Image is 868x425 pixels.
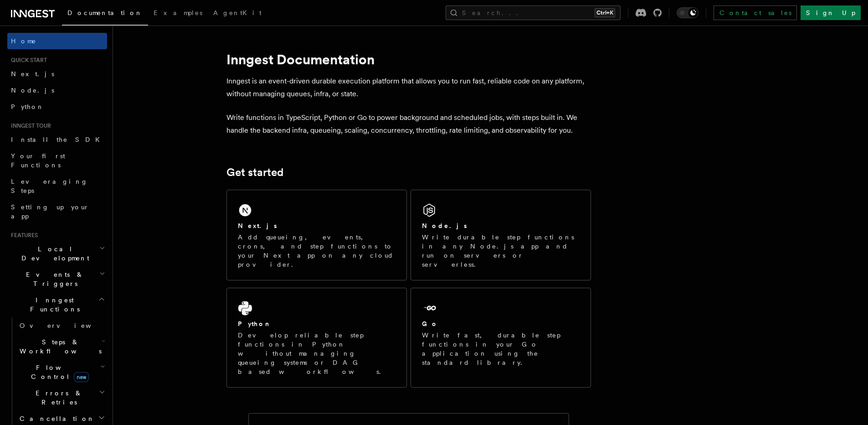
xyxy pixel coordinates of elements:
[7,33,107,49] a: Home
[226,75,591,100] p: Inngest is an event-driven durable execution platform that allows you to run fast, reliable code ...
[7,199,107,224] a: Setting up your app
[226,288,407,388] a: PythonDevelop reliable step functions in Python without managing queueing systems or DAG based wo...
[226,51,591,67] h1: Inngest Documentation
[238,233,395,269] p: Add queueing, events, crons, and step functions to your Next app on any cloud provider.
[16,317,107,334] a: Overview
[226,166,283,179] a: Get started
[238,331,395,376] p: Develop reliable step functions in Python without managing queueing systems or DAG based workflows.
[16,385,107,410] button: Errors & Retries
[7,270,99,288] span: Events & Triggers
[677,7,699,18] button: Toggle dark mode
[7,295,98,314] span: Inngest Functions
[11,36,36,46] span: Home
[422,331,580,367] p: Write fast, durable step functions in your Go application using the standard library.
[148,3,208,25] a: Examples
[238,319,272,328] h2: Python
[11,203,89,220] span: Setting up your app
[16,359,107,385] button: Flow Controlnew
[208,3,267,25] a: AgentKit
[446,5,621,20] button: Search...Ctrl+K
[7,131,107,148] a: Install the SDK
[16,389,99,407] span: Errors & Retries
[11,152,65,169] span: Your first Functions
[16,337,102,356] span: Steps & Workflows
[20,322,113,329] span: Overview
[7,241,107,266] button: Local Development
[213,9,262,16] span: AgentKit
[11,103,44,110] span: Python
[62,3,148,26] a: Documentation
[16,414,95,423] span: Cancellation
[11,70,54,78] span: Next.js
[154,9,202,16] span: Examples
[422,233,580,269] p: Write durable step functions in any Node.js app and run on servers or serverless.
[411,190,591,280] a: Node.jsWrite durable step functions in any Node.js app and run on servers or serverless.
[238,221,277,230] h2: Next.js
[16,334,107,359] button: Steps & Workflows
[7,244,99,263] span: Local Development
[226,190,407,280] a: Next.jsAdd queueing, events, crons, and step functions to your Next app on any cloud provider.
[7,82,107,98] a: Node.js
[67,9,143,16] span: Documentation
[7,98,107,115] a: Python
[7,66,107,82] a: Next.js
[7,122,51,130] span: Inngest tour
[11,87,54,94] span: Node.js
[11,136,105,143] span: Install the SDK
[74,372,89,382] span: new
[226,111,591,137] p: Write functions in TypeScript, Python or Go to power background and scheduled jobs, with steps bu...
[7,292,107,317] button: Inngest Functions
[7,57,47,64] span: Quick start
[801,5,861,20] a: Sign Up
[422,221,467,230] h2: Node.js
[7,266,107,292] button: Events & Triggers
[16,363,100,381] span: Flow Control
[11,178,88,194] span: Leveraging Steps
[7,173,107,199] a: Leveraging Steps
[411,288,591,388] a: GoWrite fast, durable step functions in your Go application using the standard library.
[422,319,438,328] h2: Go
[714,5,797,20] a: Contact sales
[7,148,107,173] a: Your first Functions
[595,8,615,17] kbd: Ctrl+K
[7,232,38,239] span: Features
